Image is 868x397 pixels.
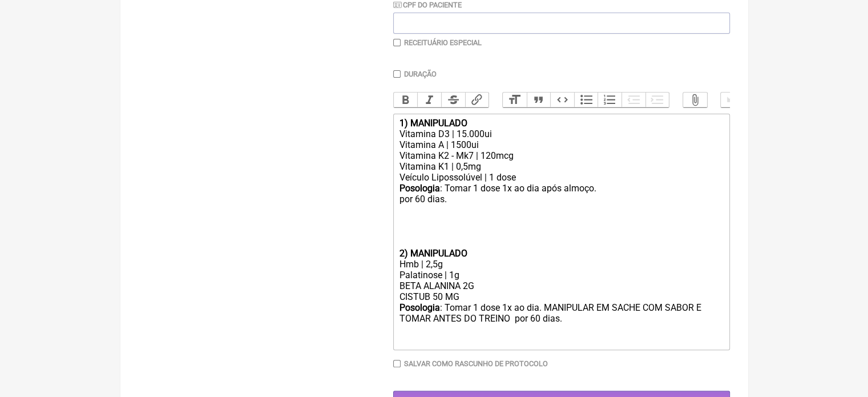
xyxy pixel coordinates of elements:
button: Attach Files [683,93,707,107]
div: Vitamina A | 1500ui [399,139,723,150]
button: Bullets [574,93,598,107]
strong: Posologia [399,302,439,313]
div: Veículo Lipossolúvel | 1 dose [399,172,723,183]
label: Receituário Especial [404,38,482,47]
button: Link [465,93,489,107]
div: Vitamina K1 | 0,5mg [399,161,723,172]
button: Bold [394,93,418,107]
button: Increase Level [645,93,669,107]
strong: Posologia [399,183,439,194]
button: Heading [503,93,527,107]
div: Vitamina D3 | 15.000ui [399,129,723,139]
label: CPF do Paciente [393,1,462,9]
div: Palatinose | 1g [399,270,723,280]
strong: 1) MANIPULADO [399,118,467,129]
label: Duração [404,70,437,78]
button: Undo [721,93,745,107]
div: Hmb | 2,5g [399,259,723,270]
button: Numbers [597,93,621,107]
button: Quote [527,93,551,107]
button: Italic [417,93,441,107]
button: Strikethrough [441,93,465,107]
div: BETA ALANINA 2G CISTUB 50 MG [399,280,723,302]
div: : Tomar 1 dose 1x ao dia. MANIPULAR EM SACHE COM SABOR E TOMAR ANTES DO TREINO por 60 dias. [399,302,723,346]
div: Vitamina K2 - Mk7 | 120mcg [399,150,723,161]
strong: 2) MANIPULADO [399,248,467,259]
label: Salvar como rascunho de Protocolo [404,359,548,368]
div: : Tomar 1 dose 1x ao dia após almoço. por 60 dias. [399,183,723,215]
button: Decrease Level [621,93,645,107]
button: Code [550,93,574,107]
